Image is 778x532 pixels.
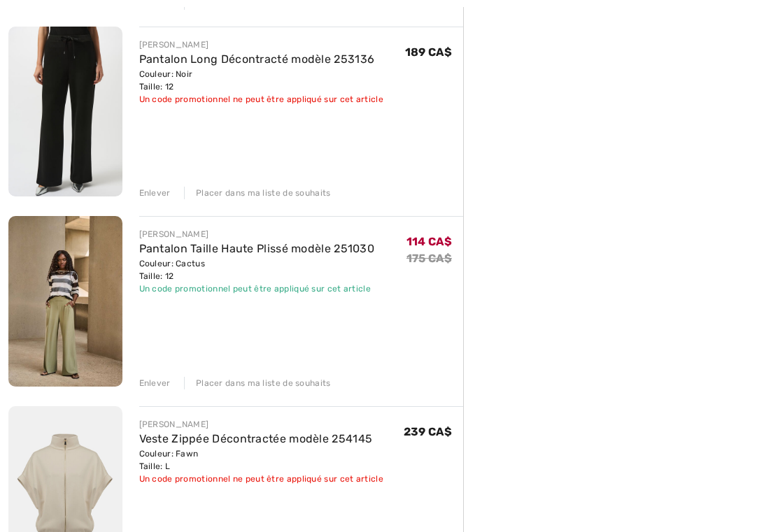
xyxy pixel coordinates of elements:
[406,235,452,248] span: 114 CA$
[139,242,375,255] a: Pantalon Taille Haute Plissé modèle 251030
[406,252,452,265] s: 175 CA$
[8,27,122,196] img: Pantalon Long Décontracté modèle 253136
[139,93,383,106] div: Un code promotionnel ne peut être appliqué sur cet article
[405,45,452,59] span: 189 CA$
[139,418,383,431] div: [PERSON_NAME]
[8,216,122,387] img: Pantalon Taille Haute Plissé modèle 251030
[184,377,331,389] div: Placer dans ma liste de souhaits
[139,447,383,473] div: Couleur: Fawn Taille: L
[139,432,373,445] a: Veste Zippée Décontractée modèle 254145
[404,425,452,438] span: 239 CA$
[139,282,375,295] div: Un code promotionnel peut être appliqué sur cet article
[139,187,171,199] div: Enlever
[139,228,375,240] div: [PERSON_NAME]
[139,68,383,93] div: Couleur: Noir Taille: 12
[139,52,375,66] a: Pantalon Long Décontracté modèle 253136
[139,257,375,282] div: Couleur: Cactus Taille: 12
[139,473,383,485] div: Un code promotionnel ne peut être appliqué sur cet article
[139,377,171,389] div: Enlever
[184,187,331,199] div: Placer dans ma liste de souhaits
[139,38,383,51] div: [PERSON_NAME]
